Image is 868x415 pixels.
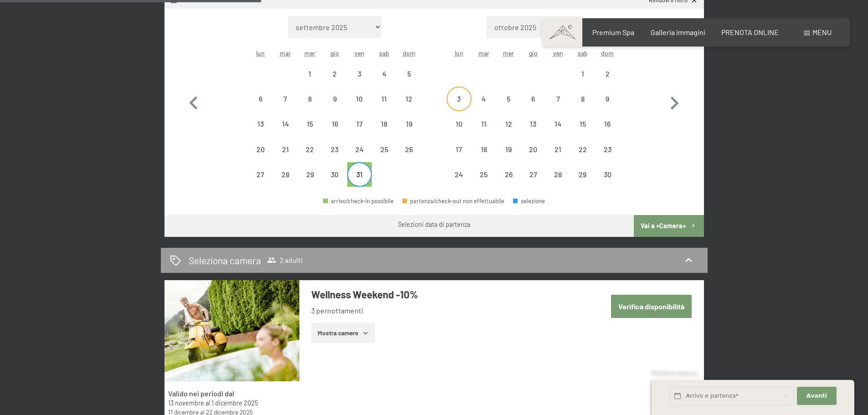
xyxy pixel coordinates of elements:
div: 4 [373,70,395,93]
span: Richiesta express [652,369,697,377]
div: 15 [571,120,594,143]
div: 15 [298,120,321,143]
div: partenza/check-out non effettuabile [273,87,298,111]
abbr: martedì [280,49,291,57]
div: partenza/check-out non effettuabile [496,162,521,187]
div: partenza/check-out non effettuabile [545,87,570,111]
div: Tue Nov 04 2025 [472,87,496,111]
div: 6 [522,95,544,118]
div: 5 [497,95,520,118]
div: Thu Oct 30 2025 [323,162,347,187]
div: partenza/check-out non effettuabile [323,162,347,187]
div: Fri Nov 21 2025 [545,137,570,162]
div: 24 [348,146,371,169]
div: Tue Oct 28 2025 [273,162,298,187]
a: PRENOTA ONLINE [721,28,779,36]
div: Mon Oct 20 2025 [248,137,273,162]
div: Fri Oct 10 2025 [347,87,372,111]
div: Tue Nov 18 2025 [472,137,496,162]
div: Thu Nov 27 2025 [521,162,545,187]
div: Wed Oct 29 2025 [298,162,322,187]
div: 23 [596,146,619,169]
div: partenza/check-out non effettuabile [298,137,322,162]
div: 1 [571,70,594,93]
div: partenza/check-out non effettuabile [323,112,347,136]
div: partenza/check-out non effettuabile [347,87,372,111]
div: 7 [546,95,569,118]
a: Galleria immagini [651,28,705,36]
div: partenza/check-out non effettuabile [570,162,595,187]
div: Mon Nov 03 2025 [447,87,471,111]
div: Mon Nov 10 2025 [447,112,471,136]
div: partenza/check-out non effettuabile [570,137,595,162]
div: Fri Nov 14 2025 [545,112,570,136]
div: Sat Nov 22 2025 [570,137,595,162]
div: partenza/check-out non effettuabile [298,87,322,111]
div: partenza/check-out non effettuabile [496,137,521,162]
div: 18 [373,120,395,143]
div: Sun Oct 05 2025 [396,61,421,86]
div: 10 [348,95,371,118]
div: Wed Nov 12 2025 [496,112,521,136]
time: 13/11/2025 [168,399,204,407]
div: 27 [522,171,544,194]
div: partenza/check-out non effettuabile [447,87,471,111]
div: 3 [348,70,371,93]
div: Sun Nov 09 2025 [595,87,620,111]
button: Verifica disponibilità [611,295,692,318]
div: 31 [348,171,371,194]
div: partenza/check-out non effettuabile [595,112,620,136]
abbr: giovedì [529,49,538,57]
div: 26 [397,146,420,169]
div: partenza/check-out non effettuabile [298,162,322,187]
div: 20 [249,146,272,169]
div: partenza/check-out non effettuabile [347,137,372,162]
abbr: venerdì [553,49,563,57]
div: Fri Oct 03 2025 [347,61,372,86]
div: 8 [298,95,321,118]
abbr: venerdì [354,49,365,57]
time: 01/12/2025 [211,399,258,407]
div: 17 [348,120,371,143]
div: partenza/check-out non effettuabile [472,162,496,187]
div: 25 [373,146,395,169]
div: partenza/check-out non effettuabile [570,87,595,111]
div: partenza/check-out non effettuabile [545,137,570,162]
div: 24 [447,171,470,194]
div: 4 [473,95,495,118]
div: 27 [249,171,272,194]
div: Wed Nov 26 2025 [496,162,521,187]
div: partenza/check-out non effettuabile [447,162,471,187]
div: 8 [571,95,594,118]
div: 3 [447,95,470,118]
div: Sat Oct 04 2025 [372,61,396,86]
div: partenza/check-out non effettuabile [347,112,372,136]
div: Sun Oct 12 2025 [396,87,421,111]
div: partenza/check-out non effettuabile [396,112,421,136]
div: partenza/check-out non effettuabile [447,112,471,136]
div: Wed Oct 15 2025 [298,112,322,136]
div: Sat Oct 11 2025 [372,87,396,111]
div: Sun Oct 19 2025 [396,112,421,136]
div: 6 [249,95,272,118]
div: partenza/check-out non effettuabile [595,162,620,187]
div: Wed Nov 19 2025 [496,137,521,162]
div: 11 [373,95,395,118]
div: Tue Oct 07 2025 [273,87,298,111]
div: selezione [513,198,545,204]
span: Avanti [806,392,827,400]
div: 29 [571,171,594,194]
div: Sat Oct 25 2025 [372,137,396,162]
div: 23 [324,146,346,169]
div: partenza/check-out non effettuabile [273,162,298,187]
div: 28 [274,171,297,194]
div: 19 [497,146,520,169]
div: partenza/check-out non effettuabile [273,137,298,162]
div: Wed Oct 22 2025 [298,137,322,162]
div: Sat Nov 29 2025 [570,162,595,187]
div: partenza/check-out non effettuabile [323,87,347,111]
abbr: lunedì [455,49,463,57]
button: Mostra camere [311,323,375,343]
button: Mese successivo [661,16,688,187]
